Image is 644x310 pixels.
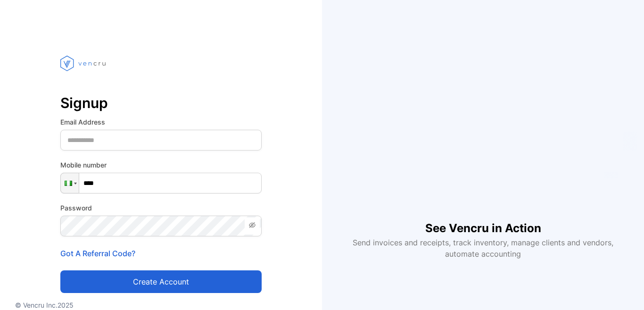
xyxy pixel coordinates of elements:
label: Email Address [60,117,262,127]
label: Mobile number [60,160,262,170]
p: Send invoices and receipts, track inventory, manage clients and vendors, automate accounting [347,237,619,260]
button: Create account [60,270,262,293]
img: vencru logo [60,38,107,89]
h1: See Vencru in Action [425,205,541,237]
p: Got A Referral Code? [60,248,262,259]
label: Password [60,203,262,213]
div: Nigeria: + 234 [61,173,79,193]
iframe: YouTube video player [354,51,611,205]
p: Signup [60,92,262,114]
